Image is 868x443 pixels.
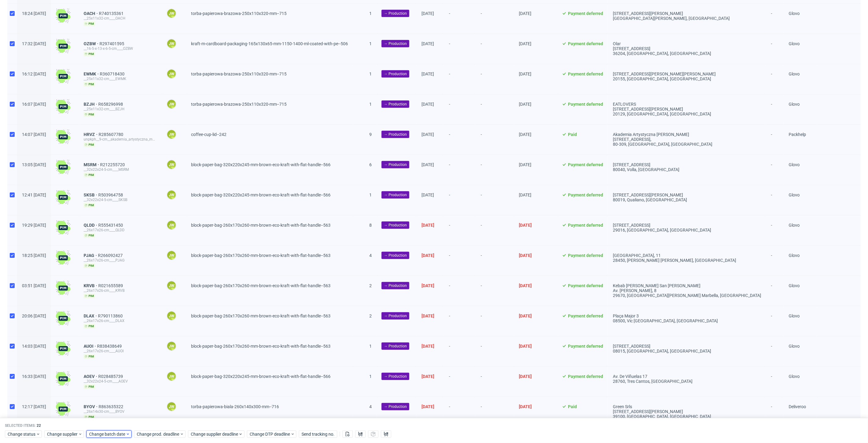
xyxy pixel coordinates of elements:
[22,223,46,228] span: 19:29 [DATE]
[191,283,331,288] span: block-paper-bag-260x170x260-mm-brown-eco-kraft-with-flat-handle--563
[84,11,99,16] a: OACH
[56,341,71,356] img: wHgJFi1I6lmhQAAAABJRU5ErkJggg==
[84,192,98,197] span: SKSB
[481,192,509,208] span: -
[421,374,434,379] span: [DATE]
[613,379,761,384] div: 28760, Tres Cantos , [GEOGRAPHIC_DATA]
[191,313,331,318] span: block-paper-bag-260x170x260-mm-brown-eco-kraft-with-flat-handle--563
[519,162,531,167] span: [DATE]
[613,132,761,137] div: Akademia Artystyczna [PERSON_NAME]
[384,101,407,107] span: → Production
[22,374,46,379] span: 16:33 [DATE]
[167,9,176,18] figcaption: JW
[56,9,71,23] img: wHgJFi1I6lmhQAAAABJRU5ErkJggg==
[613,293,761,298] div: 29670, [GEOGRAPHIC_DATA][PERSON_NAME] marbella , [GEOGRAPHIC_DATA]
[97,344,123,349] a: R838438649
[421,283,434,288] span: [DATE]
[56,160,71,174] img: wHgJFi1I6lmhQAAAABJRU5ErkJggg==
[191,374,331,379] span: block-paper-bag-320x220x245-mm-brown-eco-kraft-with-flat-handle--566
[568,162,603,167] span: Payment deferred
[421,223,434,228] span: [DATE]
[84,167,157,172] div: __32x22x24-5-cm____MSRM
[84,203,95,208] span: pim
[481,132,509,147] span: -
[22,102,46,107] span: 16:07 [DATE]
[84,233,95,238] span: pim
[421,71,434,76] span: [DATE]
[84,404,99,409] a: BYOV
[519,132,531,137] span: [DATE]
[519,223,532,228] span: [DATE]
[191,223,331,228] span: block-paper-bag-260x170x260-mm-brown-eco-kraft-with-flat-handle--563
[449,132,471,147] span: -
[84,82,95,87] span: pim
[613,349,761,353] div: 08015, [GEOGRAPHIC_DATA] , [GEOGRAPHIC_DATA]
[302,432,335,436] span: Send tracking no.
[568,404,577,409] span: Paid
[519,404,532,409] span: [DATE]
[369,162,372,167] span: 6
[369,374,372,379] span: 1
[98,223,124,228] a: R555431450
[84,142,95,147] span: pim
[613,162,761,167] div: [STREET_ADDRESS]
[613,46,761,51] div: [STREET_ADDRESS]
[519,41,531,46] span: [DATE]
[449,223,471,238] span: -
[449,404,471,419] span: -
[84,344,97,349] a: AUOI
[519,71,531,76] span: [DATE]
[167,130,176,139] figcaption: JW
[56,190,71,205] img: wHgJFi1I6lmhQAAAABJRU5ErkJggg==
[299,430,337,438] button: Send tracking no.
[167,100,176,108] figcaption: JW
[613,313,761,318] div: Plaça Major 3
[789,253,800,258] span: Glovo
[613,142,761,147] div: 80-309, [GEOGRAPHIC_DATA] , [GEOGRAPHIC_DATA]
[191,41,348,46] span: kraft-m-cardboard-packaging-165x130x65-mm-1150-1400-ml-coated-with-pe--506
[568,102,603,107] span: Payment deferred
[84,283,98,288] span: KRVB
[771,404,779,419] span: -
[789,71,800,76] span: Glovo
[99,11,125,16] span: R740135361
[568,283,603,288] span: Payment deferred
[449,102,471,117] span: -
[789,132,806,137] span: Packhelp
[56,311,71,326] img: wHgJFi1I6lmhQAAAABJRU5ErkJggg==
[613,102,761,107] div: EATLOVERS
[449,253,471,268] span: -
[481,11,509,26] span: -
[84,71,100,76] a: EWMK
[613,76,761,81] div: 20155, [GEOGRAPHIC_DATA] , [GEOGRAPHIC_DATA]
[56,281,71,295] img: wHgJFi1I6lmhQAAAABJRU5ErkJggg==
[84,102,98,107] span: BZJH
[191,162,331,167] span: block-paper-bag-320x220x245-mm-brown-eco-kraft-with-flat-handle--566
[613,374,761,379] div: Av. de Viñuelas 17
[369,41,372,46] span: 1
[98,253,124,258] span: R266092427
[789,283,800,288] span: Glovo
[613,11,761,16] div: [STREET_ADDRESS][PERSON_NAME]
[369,71,372,76] span: 1
[167,402,176,411] figcaption: JW
[84,112,95,117] span: pim
[84,384,95,389] span: pim
[384,343,407,349] span: → Production
[99,41,125,46] a: R297401595
[167,281,176,290] figcaption: JW
[84,409,157,414] div: __26x14x30-cm____BYOV
[568,132,577,137] span: Paid
[84,107,157,112] div: __25x11x32-cm____BZJH
[481,283,509,298] span: -
[771,223,779,238] span: -
[56,99,71,114] img: wHgJFi1I6lmhQAAAABJRU5ErkJggg==
[771,374,779,389] span: -
[789,223,800,228] span: Glovo
[56,220,71,235] img: wHgJFi1I6lmhQAAAABJRU5ErkJggg==
[84,132,99,137] a: HRVZ
[22,283,46,288] span: 03:51 [DATE]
